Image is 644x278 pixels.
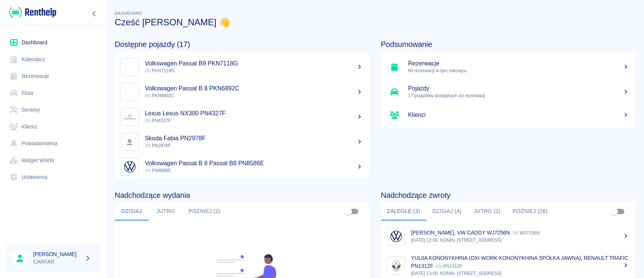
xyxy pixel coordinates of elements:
[341,204,355,219] span: Pokaż przypisane tylko do mnie
[6,51,100,68] a: Kalendarz
[6,152,100,169] a: Widget WWW
[381,104,635,126] a: Klienci
[89,9,100,19] button: Zwiń nawigację
[408,67,629,74] p: 60 rezerwacji w tym miesiącu
[145,160,363,167] h5: Volkswagen Passat B 8 Passat B8 PN8586E
[381,224,635,249] a: Image[PERSON_NAME], VW CADDY WJ7256N WJ7256N[DATE] 12:00, KONIN, [STREET_ADDRESS]
[33,250,81,258] h6: [PERSON_NAME]
[6,85,100,102] a: Flota
[411,230,510,236] p: [PERSON_NAME], VW CADDY WJ7256N
[381,40,635,49] h4: Podsumowanie
[115,11,142,16] span: Dashboard
[123,110,137,124] img: Image
[381,79,635,104] a: Pojazdy17 pojazdów dostępnych do rezerwacji
[408,92,629,99] p: 17 pojazdów dostępnych do rezerwacji
[115,129,369,154] a: ImageSkoda Fabia PN2978F PN2978F
[6,169,100,186] a: Ustawienia
[607,204,621,219] span: Pokaż przypisane tylko do mnie
[145,118,171,123] span: PN4327F
[33,258,81,266] p: CARFAR
[6,68,100,85] a: Rezerwacje
[9,6,56,19] img: Renthelp logo
[381,54,635,79] a: Rezerwacje60 rezerwacji w tym miesiącu
[6,101,100,118] a: Serwisy
[6,135,100,152] a: Powiadomienia
[123,60,137,74] img: Image
[426,202,468,221] button: Dzisiaj (4)
[145,93,174,98] span: PKN6892C
[183,202,227,221] button: Później (2)
[115,104,369,129] a: ImageLexus Lexus NX300 PN4327F PN4327F
[436,264,462,269] p: PN1312F
[123,160,137,174] img: Image
[411,270,629,277] p: [DATE] 13:00, KONIN, [STREET_ADDRESS]
[389,258,403,273] img: Image
[381,202,426,221] button: Zaległe (3)
[6,118,100,135] a: Klienci
[145,168,171,173] span: PN8586E
[145,68,175,73] span: PKN7118G
[145,60,363,67] h5: Volkswagen Passat B9 PKN7118G
[115,79,369,104] a: ImageVolkswagen Passat B 8 PKN6892C PKN6892C
[115,54,369,79] a: ImageVolkswagen Passat B9 PKN7118G PKN7118G
[149,202,183,221] button: Jutro
[513,230,539,236] p: WJ7256N
[6,34,100,51] a: Dashboard
[123,85,137,99] img: Image
[115,40,369,49] h4: Dostępne pojazdy (17)
[145,110,363,117] h5: Lexus Lexus NX300 PN4327F
[115,17,635,28] h3: Cześć [PERSON_NAME] 👋
[411,255,629,269] p: YULIIA KONONYKHINA (OXI WORK KONONYKHINA SPÓŁKA JAWNA), RENAULT TRAFIC PN1312F
[408,111,629,119] h5: Klienci
[507,202,554,221] button: Później (26)
[411,237,629,244] p: [DATE] 12:00, KONIN, [STREET_ADDRESS]
[381,191,635,200] h4: Nadchodzące zwroty
[467,202,506,221] button: Jutro (2)
[115,191,369,200] h4: Nadchodzące wydania
[145,135,363,142] h5: Skoda Fabia PN2978F
[408,85,629,92] h5: Pojazdy
[6,6,56,19] a: Renthelp logo
[389,229,403,244] img: Image
[145,85,363,92] h5: Volkswagen Passat B 8 PKN6892C
[408,60,629,67] h5: Rezerwacje
[123,135,137,149] img: Image
[115,154,369,179] a: ImageVolkswagen Passat B 8 Passat B8 PN8586E PN8586E
[145,143,171,148] span: PN2978F
[115,202,149,221] button: Dzisiaj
